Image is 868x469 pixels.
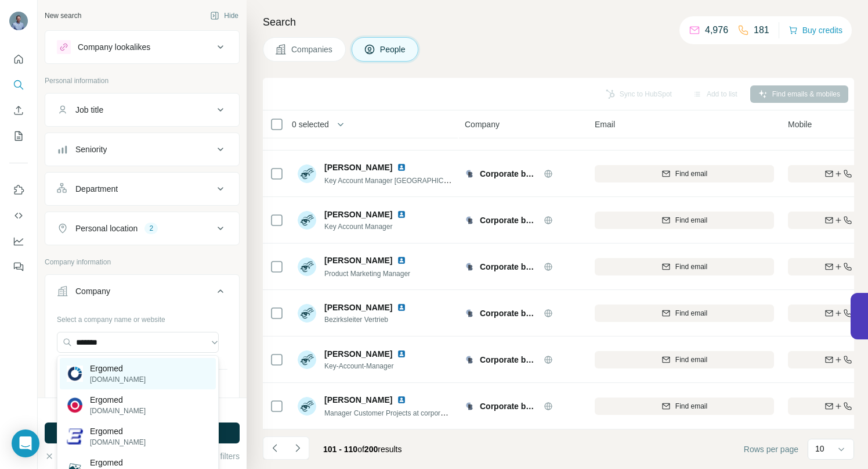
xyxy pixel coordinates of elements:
span: Find email [675,169,707,179]
span: Find email [675,215,707,225]
p: Ergomed [90,425,146,437]
button: Quick start [9,49,28,70]
img: Ergomed [67,366,83,382]
img: Avatar [9,12,28,30]
img: LinkedIn logo [397,395,406,404]
img: Logo of Corporate benefits [465,216,474,225]
img: LinkedIn logo [397,256,406,265]
span: [PERSON_NAME] [324,302,392,313]
div: Company lookalikes [78,41,150,53]
span: results [323,445,402,454]
img: LinkedIn logo [397,210,406,219]
div: Open Intercom Messenger [12,429,39,457]
button: Department [45,175,239,203]
span: Mobile [788,119,812,130]
button: Find email [595,165,774,182]
span: Key Account Manager [GEOGRAPHIC_DATA] [324,176,467,185]
img: Avatar [298,304,316,323]
img: Ergomed [67,397,83,413]
img: Logo of Corporate benefits [465,262,474,271]
div: Personal location [75,223,138,234]
img: Avatar [298,257,316,276]
p: 181 [754,23,769,37]
span: Corporate benefits [480,400,538,412]
span: Corporate benefits [480,214,538,226]
span: Corporate benefits [480,261,538,273]
span: Company [465,119,500,130]
p: Company information [45,257,240,267]
span: Find email [675,308,707,318]
p: Personal information [45,76,240,86]
div: Select a company name or website [57,310,227,325]
p: [DOMAIN_NAME] [90,406,146,416]
span: People [380,44,407,55]
p: Ergomed [90,394,146,406]
button: Company lookalikes [45,33,239,61]
button: Job title [45,96,239,124]
span: 101 - 110 [323,445,357,454]
button: Find email [595,258,774,275]
img: Avatar [298,211,316,230]
h4: Search [263,14,854,30]
img: Avatar [298,397,316,416]
span: Rows per page [744,443,798,455]
span: Corporate benefits [480,354,538,366]
button: Search [9,74,28,95]
button: Use Surfe on LinkedIn [9,180,28,201]
button: Enrich CSV [9,100,28,121]
span: [PERSON_NAME] [324,255,392,266]
div: Job title [75,104,103,116]
img: Logo of Corporate benefits [465,169,474,178]
p: 10 [815,443,824,454]
button: Personal location2 [45,214,239,242]
span: Corporate benefits [480,168,538,180]
button: Find email [595,351,774,368]
button: Navigate to next page [286,436,309,460]
button: Seniority [45,135,239,163]
span: 0 selected [292,119,329,130]
span: Find email [675,262,707,272]
span: [PERSON_NAME] [324,348,392,360]
p: [DOMAIN_NAME] [90,374,146,385]
span: [PERSON_NAME] [324,394,392,406]
button: Clear [45,450,78,462]
p: Ergomed [90,457,146,468]
div: Department [75,183,118,195]
div: 2 [144,223,158,234]
button: My lists [9,126,28,146]
img: Logo of Corporate benefits [465,309,474,318]
img: LinkedIn logo [397,349,406,359]
button: Run search [45,423,240,443]
img: Avatar [298,350,316,369]
button: Find email [595,212,774,229]
button: Find email [595,305,774,322]
div: Seniority [75,144,107,155]
img: LinkedIn logo [397,163,406,172]
span: [PERSON_NAME] [324,209,392,220]
button: Company [45,277,239,310]
p: [DOMAIN_NAME] [90,437,146,447]
img: LinkedIn logo [397,303,406,312]
img: Ergomed [67,428,83,445]
button: Buy credits [789,22,842,38]
span: Product Marketing Manager [324,270,410,278]
p: Ergomed [90,363,146,374]
span: Find email [675,401,707,411]
button: Hide [202,7,247,24]
span: Bezirksleiter Vertrieb [324,314,420,325]
span: [PERSON_NAME] [324,162,392,173]
img: Logo of Corporate benefits [465,355,474,364]
button: Navigate to previous page [263,436,286,460]
button: Use Surfe API [9,205,28,226]
span: Email [595,119,615,130]
button: Find email [595,398,774,415]
p: 4,976 [705,23,728,37]
button: Feedback [9,256,28,277]
span: Key-Account-Manager [324,361,420,371]
span: Manager Customer Projects at corporate benefits [GEOGRAPHIC_DATA] [324,408,551,417]
span: Corporate benefits [480,307,538,319]
span: Find email [675,355,707,365]
img: Avatar [298,164,316,183]
span: of [357,445,364,454]
div: Company [75,285,110,297]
